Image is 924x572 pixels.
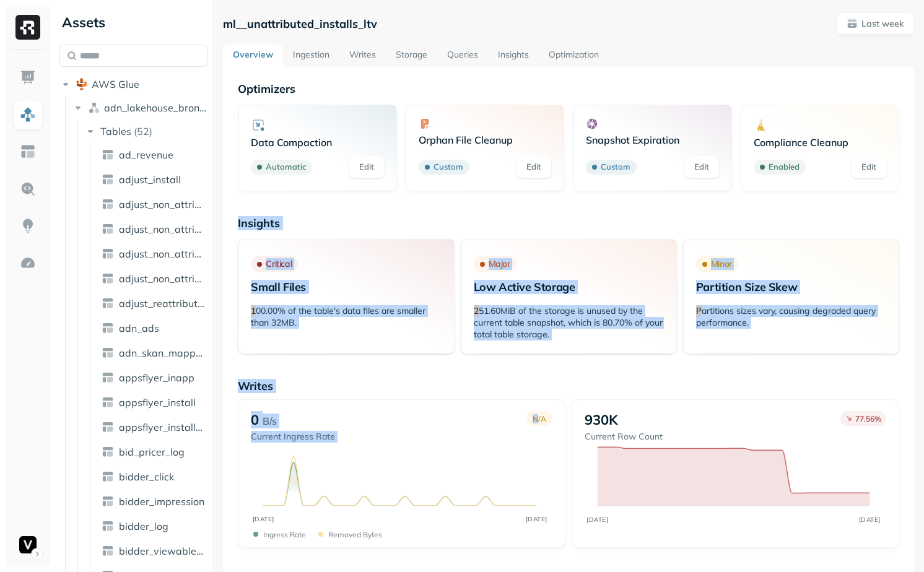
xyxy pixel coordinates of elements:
[266,258,292,270] p: Critical
[20,181,36,197] img: Query Explorer
[102,545,114,557] img: table
[696,280,886,294] p: Partition Size Skew
[102,421,114,433] img: table
[266,161,306,173] p: Automatic
[84,121,209,141] button: Tables(52)
[419,134,551,146] p: Orphan File Cleanup
[97,442,209,462] a: bid_pricer_log
[119,421,204,433] span: appsflyer_install_non_attr
[102,173,114,186] img: table
[711,258,732,270] p: Minor
[119,198,204,210] span: adjust_non_attributed_ad_revenue
[526,515,547,523] tspan: [DATE]
[223,45,283,67] a: Overview
[102,198,114,210] img: table
[97,492,209,511] a: bidder_impression
[238,82,899,96] p: Optimizers
[97,343,209,363] a: adn_skan_mapping
[59,12,207,32] div: Assets
[223,17,377,31] p: ml__unattributed_installs_ltv
[119,371,194,384] span: appsflyer_inapp
[251,280,441,294] p: Small Files
[92,78,139,90] span: AWS Glue
[97,467,209,487] a: bidder_click
[474,305,664,340] p: 251.60MiB of the storage is unused by the current table snapshot, which is 80.70% of your total t...
[119,446,185,458] span: bid_pricer_log
[97,516,209,536] a: bidder_log
[100,125,131,137] span: Tables
[754,136,886,149] p: Compliance Cleanup
[102,248,114,260] img: table
[119,272,204,285] span: adjust_non_attributed_reattribution
[102,446,114,458] img: table
[102,520,114,532] img: table
[97,417,209,437] a: appsflyer_install_non_attr
[97,368,209,388] a: appsflyer_inapp
[852,156,886,178] a: Edit
[601,161,630,173] p: Custom
[251,431,335,443] p: Current Ingress Rate
[119,149,173,161] span: ad_revenue
[386,45,437,67] a: Storage
[102,396,114,409] img: table
[88,102,100,114] img: namespace
[102,272,114,285] img: table
[15,15,40,40] img: Ryft
[238,216,899,230] p: Insights
[102,149,114,161] img: table
[102,223,114,235] img: table
[859,516,881,523] tspan: [DATE]
[97,194,209,214] a: adjust_non_attributed_ad_revenue
[97,293,209,313] a: adjust_reattribution
[251,411,259,428] p: 0
[585,431,663,443] p: Current Row Count
[586,516,608,523] tspan: [DATE]
[119,248,204,260] span: adjust_non_attributed_install
[119,470,174,483] span: bidder_click
[119,297,204,310] span: adjust_reattribution
[434,161,463,173] p: Custom
[696,305,886,329] p: Partitions sizes vary, causing degraded query performance.
[134,125,152,137] p: ( 52 )
[119,520,168,532] span: bidder_log
[20,218,36,234] img: Insights
[97,269,209,288] a: adjust_non_attributed_reattribution
[97,170,209,189] a: adjust_install
[263,414,277,428] p: B/s
[72,98,208,118] button: adn_lakehouse_bronze
[97,318,209,338] a: adn_ads
[102,470,114,483] img: table
[119,322,159,334] span: adn_ads
[339,45,386,67] a: Writes
[20,69,36,85] img: Dashboard
[119,396,196,409] span: appsflyer_install
[97,392,209,412] a: appsflyer_install
[263,530,306,539] p: Ingress Rate
[119,545,204,557] span: bidder_viewable_impression
[855,414,881,423] p: 77.56 %
[20,144,36,160] img: Asset Explorer
[76,78,88,90] img: root
[861,18,904,30] p: Last week
[20,106,36,123] img: Assets
[489,258,510,270] p: Major
[585,411,618,428] p: 930K
[474,280,664,294] p: Low Active Storage
[251,305,441,329] p: 100.00% of the table's data files are smaller than 32MB.
[102,495,114,508] img: table
[97,219,209,239] a: adjust_non_attributed_iap
[97,145,209,165] a: ad_revenue
[102,322,114,334] img: table
[97,541,209,561] a: bidder_viewable_impression
[119,173,181,186] span: adjust_install
[253,515,274,523] tspan: [DATE]
[586,134,718,146] p: Snapshot Expiration
[488,45,539,67] a: Insights
[97,244,209,264] a: adjust_non_attributed_install
[238,379,899,393] p: Writes
[684,156,719,178] a: Edit
[102,371,114,384] img: table
[119,495,204,508] span: bidder_impression
[119,347,204,359] span: adn_skan_mapping
[102,297,114,310] img: table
